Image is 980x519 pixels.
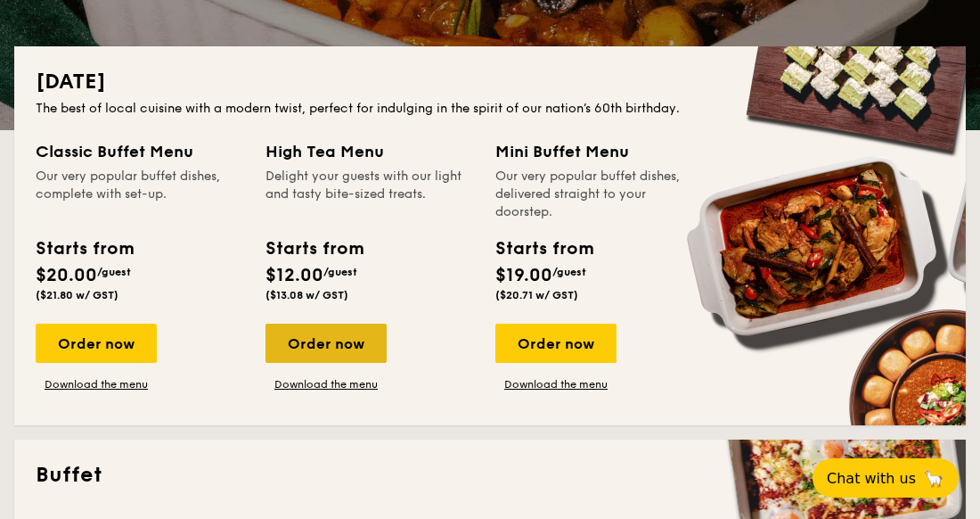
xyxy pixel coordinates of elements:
[827,470,916,487] span: Chat with us
[36,324,157,363] div: Order now
[265,377,387,391] a: Download the menu
[923,468,944,489] span: 🦙
[36,139,244,164] div: Classic Buffet Menu
[36,168,244,221] div: Our very popular buffet dishes, complete with set-up.
[36,100,944,118] div: The best of local cuisine with a modern twist, perfect for indulging in the spirit of our nation’...
[495,168,704,221] div: Our very popular buffet dishes, delivered straight to your doorstep.
[552,266,586,278] span: /guest
[36,265,97,286] span: $20.00
[495,289,578,301] span: ($20.71 w/ GST)
[495,235,592,262] div: Starts from
[265,289,348,301] span: ($13.08 w/ GST)
[495,377,617,391] a: Download the menu
[36,68,944,96] h2: [DATE]
[97,266,131,278] span: /guest
[265,168,474,221] div: Delight your guests with our light and tasty bite-sized treats.
[265,324,387,363] div: Order now
[265,265,323,286] span: $12.00
[36,461,944,490] h2: Buffet
[495,324,617,363] div: Order now
[265,235,363,262] div: Starts from
[265,139,474,164] div: High Tea Menu
[323,266,357,278] span: /guest
[36,235,133,262] div: Starts from
[495,139,704,164] div: Mini Buffet Menu
[36,289,118,301] span: ($21.80 w/ GST)
[36,377,157,391] a: Download the menu
[495,265,552,286] span: $19.00
[813,458,959,498] button: Chat with us🦙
